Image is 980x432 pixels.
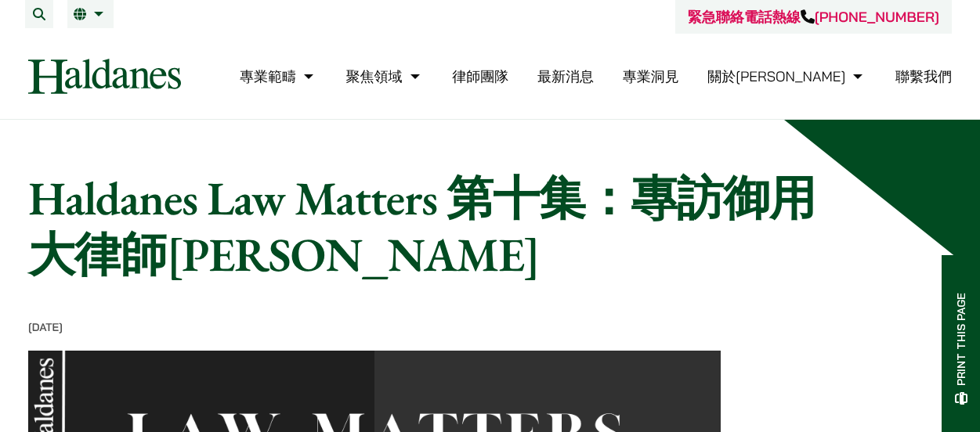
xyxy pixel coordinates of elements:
[688,8,939,26] a: 緊急聯絡電話熱線[PHONE_NUMBER]
[346,67,424,85] a: 聚焦領域
[28,59,181,94] img: Logo of Haldanes
[895,67,952,85] a: 聯繫我們
[28,320,63,334] time: [DATE]
[537,67,594,85] a: 最新消息
[28,170,834,283] h1: Haldanes Law Matters 第十集：專訪御用大律師[PERSON_NAME]
[452,67,508,85] a: 律師團隊
[74,8,107,20] a: 繁
[240,67,317,85] a: 專業範疇
[623,67,679,85] a: 專業洞見
[707,67,866,85] a: 關於何敦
